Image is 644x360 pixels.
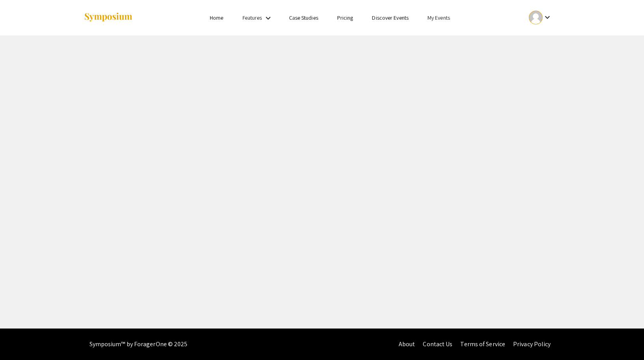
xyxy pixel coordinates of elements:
a: About [399,340,415,348]
a: Terms of Service [460,340,505,348]
a: Pricing [337,14,353,21]
a: My Events [427,14,450,21]
div: Symposium™ by ForagerOne © 2025 [90,329,188,360]
mat-icon: Expand account dropdown [543,13,552,22]
a: Home [210,14,223,21]
a: Discover Events [372,14,409,21]
a: Case Studies [289,14,318,21]
a: Privacy Policy [513,340,551,348]
img: Symposium by ForagerOne [84,12,133,23]
button: Expand account dropdown [521,9,560,26]
mat-icon: Expand Features list [263,13,273,23]
a: Features [243,14,262,21]
a: Contact Us [423,340,452,348]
